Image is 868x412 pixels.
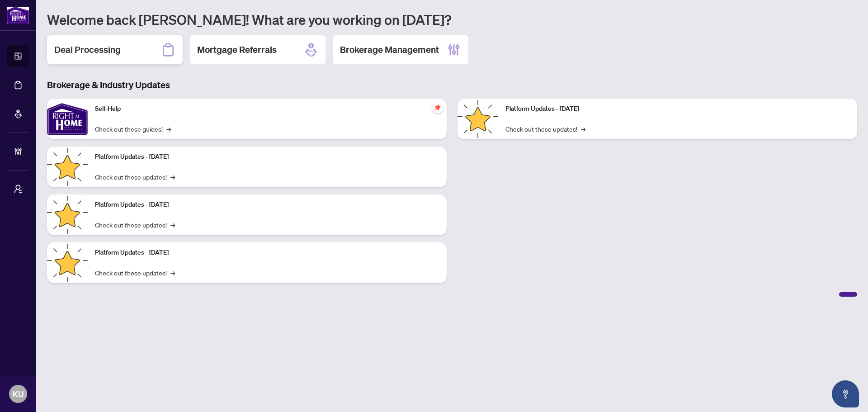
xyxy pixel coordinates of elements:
img: Self-Help [47,99,88,139]
h2: Mortgage Referrals [197,43,277,56]
span: → [170,268,175,278]
p: Platform Updates - [DATE] [505,104,850,114]
a: Check out these updates!→ [95,268,175,278]
p: Platform Updates - [DATE] [95,248,439,258]
span: pushpin [432,102,443,113]
a: Check out these updates!→ [95,172,175,182]
img: Platform Updates - July 21, 2025 [47,194,88,235]
span: → [166,124,171,134]
p: Platform Updates - [DATE] [95,200,439,210]
h2: Deal Processing [54,43,121,56]
img: Platform Updates - June 23, 2025 [458,99,498,139]
img: logo [7,7,29,24]
a: Check out these updates!→ [505,124,585,134]
span: user-switch [14,185,23,194]
span: KU [13,388,24,400]
h2: Brokerage Management [340,43,439,56]
span: → [170,172,175,182]
span: → [581,124,585,134]
span: → [170,220,175,230]
h1: Welcome back [PERSON_NAME]! What are you working on [DATE]? [47,11,857,28]
img: Platform Updates - July 8, 2025 [47,242,88,283]
img: Platform Updates - September 16, 2025 [47,147,88,187]
a: Check out these guides!→ [95,124,171,134]
p: Self-Help [95,104,439,114]
p: Platform Updates - [DATE] [95,152,439,162]
a: Check out these updates!→ [95,220,175,230]
button: Open asap [832,380,859,407]
h3: Brokerage & Industry Updates [47,79,857,91]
